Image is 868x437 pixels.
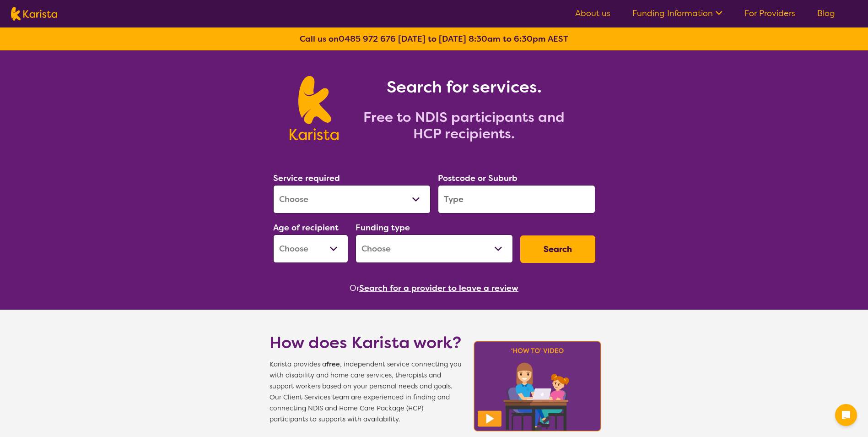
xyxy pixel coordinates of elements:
h1: How does Karista work? [270,332,462,354]
button: Search [520,235,595,263]
b: Call us on [DATE] to [DATE] 8:30am to 6:30pm AEST [300,33,568,44]
h2: Free to NDIS participants and HCP recipients. [350,109,578,142]
a: For Providers [744,8,795,19]
a: Blog [817,8,835,19]
b: free [326,360,340,369]
label: Age of recipient [273,222,339,233]
button: Search for a provider to leave a review [359,281,518,295]
input: Type [438,185,595,213]
label: Funding type [356,222,410,233]
a: About us [575,8,610,19]
a: 0485 972 676 [339,33,396,44]
h1: Search for services. [350,76,578,98]
img: Karista logo [290,76,339,140]
label: Postcode or Suburb [438,173,518,184]
label: Service required [273,173,340,184]
img: Karista video [471,338,604,434]
span: Karista provides a , independent service connecting you with disability and home care services, t... [270,359,462,425]
img: Karista logo [11,7,57,21]
a: Funding Information [632,8,722,19]
span: Or [350,281,359,295]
